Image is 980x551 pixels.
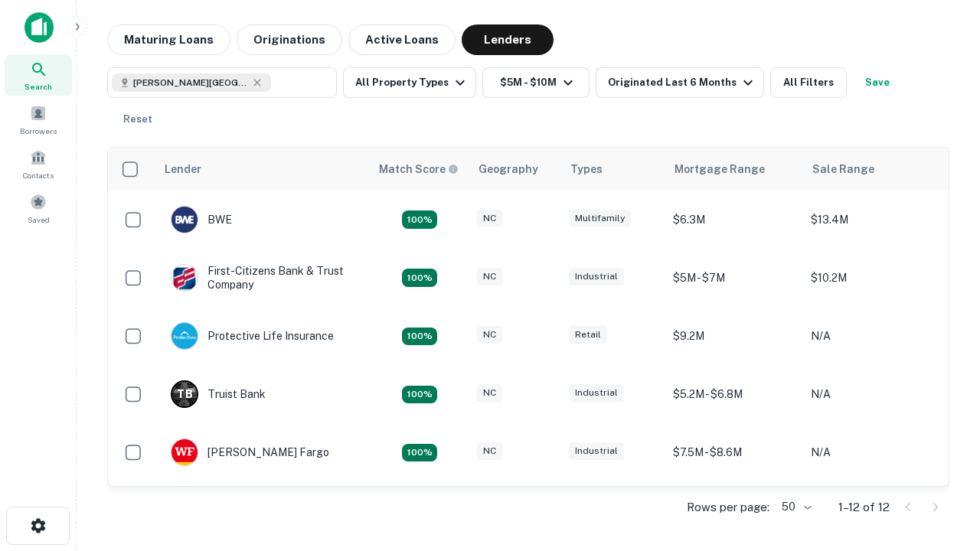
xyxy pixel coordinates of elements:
[171,439,329,466] div: [PERSON_NAME] Fargo
[5,54,72,96] a: Search
[665,307,803,365] td: $9.2M
[23,169,54,181] span: Contacts
[402,444,437,462] div: Matching Properties: 2, hasApolloMatch: undefined
[462,24,554,55] button: Lenders
[379,161,456,178] h6: Match Score
[343,67,476,98] button: All Property Types
[5,99,72,140] a: Borrowers
[569,384,624,402] div: Industrial
[482,67,590,98] button: $5M - $10M
[171,206,232,233] div: BWE
[803,481,941,540] td: N/A
[370,148,469,191] th: Capitalize uses an advanced AI algorithm to match your search with the best lender. The match sco...
[569,326,607,344] div: Retail
[596,67,764,98] button: Originated Last 6 Months
[608,73,757,92] div: Originated Last 6 Months
[570,160,603,178] div: Types
[133,76,248,90] span: [PERSON_NAME][GEOGRAPHIC_DATA], [GEOGRAPHIC_DATA]
[665,191,803,249] td: $6.3M
[171,323,198,349] img: picture
[569,442,624,460] div: Industrial
[803,249,941,307] td: $10.2M
[165,160,201,178] div: Lender
[665,481,803,540] td: $8.8M
[5,143,72,184] a: Contacts
[665,249,803,307] td: $5M - $7M
[402,210,437,229] div: Matching Properties: 2, hasApolloMatch: undefined
[171,439,198,465] img: picture
[569,210,631,227] div: Multifamily
[665,423,803,481] td: $7.5M - $8.6M
[155,148,370,191] th: Lender
[776,496,814,518] div: 50
[24,80,52,93] span: Search
[665,148,803,191] th: Mortgage Range
[107,24,230,55] button: Maturing Loans
[569,268,624,285] div: Industrial
[28,214,50,226] span: Saved
[477,442,502,460] div: NC
[687,498,769,517] p: Rows per page:
[477,210,502,227] div: NC
[770,67,847,98] button: All Filters
[479,160,538,178] div: Geography
[171,380,266,408] div: Truist Bank
[903,380,980,453] iframe: Chat Widget
[469,148,561,191] th: Geography
[477,326,502,344] div: NC
[5,187,72,229] a: Saved
[812,160,874,178] div: Sale Range
[477,384,502,402] div: NC
[803,423,941,481] td: N/A
[665,365,803,423] td: $5.2M - $6.8M
[402,386,437,404] div: Matching Properties: 3, hasApolloMatch: undefined
[675,160,765,178] div: Mortgage Range
[177,386,192,403] p: T B
[348,24,456,55] button: Active Loans
[113,104,162,135] button: Reset
[561,148,665,191] th: Types
[803,307,941,365] td: N/A
[803,365,941,423] td: N/A
[237,24,342,55] button: Originations
[853,67,902,98] button: Save your search to get updates of matches that match your search criteria.
[477,268,502,285] div: NC
[402,328,437,346] div: Matching Properties: 2, hasApolloMatch: undefined
[171,207,198,233] img: picture
[24,12,54,43] img: capitalize-icon.png
[20,125,57,137] span: Borrowers
[171,322,334,350] div: Protective Life Insurance
[803,148,941,191] th: Sale Range
[171,264,354,292] div: First-citizens Bank & Trust Company
[379,161,459,178] div: Capitalize uses an advanced AI algorithm to match your search with the best lender. The match sco...
[838,498,890,517] p: 1–12 of 12
[402,269,437,287] div: Matching Properties: 2, hasApolloMatch: undefined
[803,191,941,249] td: $13.4M
[171,265,198,291] img: picture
